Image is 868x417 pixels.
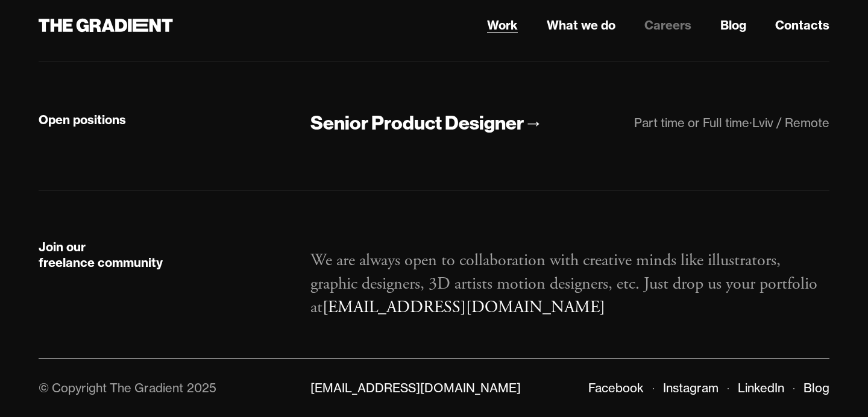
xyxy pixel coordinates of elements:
[644,16,691,34] a: Careers
[39,239,163,270] strong: Join our freelance community
[310,249,829,320] p: We are always open to collaboration with creative minds like illustrators, graphic designers, 3D ...
[187,380,216,395] div: 2025
[524,110,543,136] div: →
[804,380,829,395] a: Blog
[310,380,521,395] a: [EMAIL_ADDRESS][DOMAIN_NAME]
[752,115,829,130] div: Lviv / Remote
[487,16,518,34] a: Work
[634,115,749,130] div: Part time or Full time
[749,115,752,130] div: ·
[310,110,543,136] a: Senior Product Designer→
[39,380,183,395] div: © Copyright The Gradient
[39,112,126,127] strong: Open positions
[588,380,644,395] a: Facebook
[547,16,615,34] a: What we do
[322,296,605,318] a: [EMAIL_ADDRESS][DOMAIN_NAME]
[738,380,784,395] a: LinkedIn
[720,16,746,34] a: Blog
[663,380,719,395] a: Instagram
[310,110,524,136] div: Senior Product Designer
[775,16,829,34] a: Contacts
